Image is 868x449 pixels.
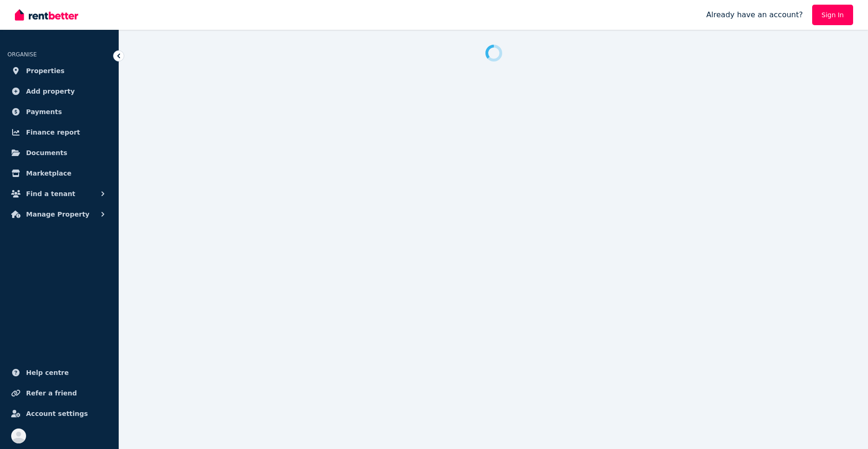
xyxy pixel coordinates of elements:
a: Refer a friend [7,384,111,402]
span: Properties [26,65,65,76]
a: Payments [7,102,111,121]
span: Manage Property [26,209,89,220]
button: Find a tenant [7,184,111,203]
a: Account settings [7,404,111,423]
a: Finance report [7,123,111,142]
span: Account settings [26,408,88,419]
a: Documents [7,143,111,162]
span: Payments [26,106,62,117]
a: Help centre [7,363,111,382]
span: Documents [26,147,67,158]
a: Add property [7,82,111,101]
span: Marketplace [26,168,71,179]
a: Sign In [812,5,853,25]
a: Properties [7,61,111,80]
span: Already have an account? [706,9,803,20]
span: Find a tenant [26,188,75,199]
img: RentBetter [15,8,78,22]
span: Finance report [26,127,80,138]
button: Manage Property [7,205,111,224]
span: ORGANISE [7,51,37,58]
span: Refer a friend [26,388,77,399]
span: Add property [26,86,75,97]
a: Marketplace [7,164,111,183]
span: Help centre [26,367,69,378]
